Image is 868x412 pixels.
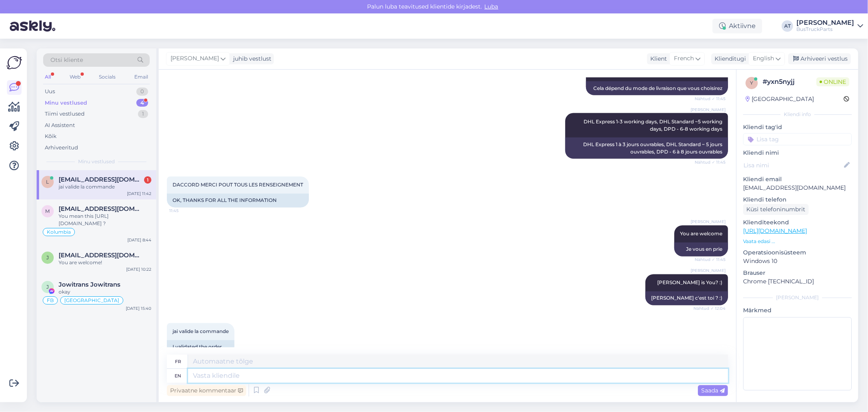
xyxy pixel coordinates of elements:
div: Email [133,72,150,82]
a: [PERSON_NAME]BusTruckParts [796,20,863,33]
p: Brauser [743,269,852,277]
p: Klienditeekond [743,218,852,227]
span: Saada [701,387,725,394]
span: DACCORD MERCI POUT TOUS LES RENSEIGNEMENT [173,182,303,188]
div: en [175,369,181,383]
div: 0 [136,88,148,96]
span: [PERSON_NAME] is You? :) [657,280,722,286]
div: AT [782,20,793,32]
input: Lisa nimi [743,161,842,170]
span: FB [47,298,54,303]
div: You mean this [URL][DOMAIN_NAME] ? [59,213,151,227]
div: [PERSON_NAME] [796,20,854,26]
span: Jowitrans Jowitrans [59,281,120,288]
span: Otsi kliente [50,56,83,64]
span: Minu vestlused [78,158,115,165]
span: [PERSON_NAME] [691,107,726,113]
div: [DATE] 11:42 [127,191,151,197]
div: Kõik [45,132,57,140]
p: Kliendi email [743,175,852,184]
span: J [46,284,49,290]
span: 11:45 [169,208,200,214]
div: Privaatne kommentaar [167,385,246,396]
span: You are welcome [680,231,722,237]
p: Chrome [TECHNICAL_ID] [743,277,852,286]
div: I validated the order [167,340,234,354]
div: OK, THANKS FOR ALL THE INFORMATION [167,194,309,208]
span: DHL Express 1-3 working days, DHL Standard ~5 working days, DPD - 6-8 working days [584,118,724,132]
span: j [46,254,49,261]
span: English [753,54,774,63]
span: Nähtud ✓ 11:45 [695,257,726,263]
p: Kliendi nimi [743,149,852,157]
div: [PERSON_NAME] c'est toi ? :) [645,291,728,305]
div: [DATE] 8:44 [127,237,151,243]
div: You are welcome! [59,259,151,266]
p: Vaata edasi ... [743,238,852,245]
div: Minu vestlused [45,99,87,107]
p: Operatsioonisüsteem [743,248,852,257]
p: Kliendi telefon [743,195,852,204]
span: [PERSON_NAME] [691,219,726,225]
div: Küsi telefoninumbrit [743,204,809,215]
div: Tiimi vestlused [45,110,85,118]
div: Socials [97,72,117,82]
div: Uus [45,88,55,96]
div: 1 [138,110,148,118]
span: [PERSON_NAME] [691,268,726,274]
div: jai valide la commande [59,183,151,191]
div: [DATE] 10:22 [126,266,151,272]
div: [GEOGRAPHIC_DATA] [746,95,814,103]
div: Je vous en prie [674,243,728,256]
div: fr [175,355,181,368]
span: johnjadergaviria@gmail.com [59,252,143,259]
span: lioudof@gmail.com [59,176,143,183]
span: Nähtud ✓ 11:45 [695,159,726,165]
span: Nähtud ✓ 11:45 [695,96,726,102]
span: [GEOGRAPHIC_DATA] [64,298,119,303]
div: 1 [144,176,151,184]
p: [EMAIL_ADDRESS][DOMAIN_NAME] [743,184,852,192]
div: All [43,72,52,82]
img: Askly Logo [7,55,22,70]
div: DHL Express 1 à 3 jours ouvrables, DHL Standard ~ 5 jours ouvrables, DPD - 6 à 8 jours ouvrables [565,138,728,159]
p: Märkmed [743,306,852,315]
p: Windows 10 [743,257,852,265]
span: Kolumbia [47,230,71,234]
div: AI Assistent [45,121,75,129]
div: Arhiveeri vestlus [788,53,851,64]
div: juhib vestlust [230,55,271,63]
p: Kliendi tag'id [743,123,852,131]
span: Online [816,77,849,86]
span: French [674,54,694,63]
input: Lisa tag [743,133,852,145]
div: okay [59,288,151,296]
div: BusTruckParts [796,26,854,33]
span: Luba [482,3,501,10]
span: jai valide la commande [173,329,229,335]
a: [URL][DOMAIN_NAME] [743,227,807,234]
span: [PERSON_NAME] [171,54,219,63]
div: 4 [136,99,148,107]
div: # yxn5nyjj [763,77,816,87]
div: Klienditugi [711,55,746,63]
div: [PERSON_NAME] [743,294,852,301]
div: Cela dépend du mode de livraison que vous choisirez [586,81,728,95]
span: m [46,208,50,214]
div: Kliendi info [743,111,852,118]
div: Klient [647,55,667,63]
div: Aktiivne [713,19,762,33]
span: y [750,80,753,86]
span: Nähtud ✓ 12:04 [693,306,726,312]
div: Web [68,72,82,82]
span: mrjapan68@hotmail.com [59,205,143,213]
div: Arhiveeritud [45,144,78,152]
div: [DATE] 15:40 [126,305,151,311]
span: l [46,179,49,185]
